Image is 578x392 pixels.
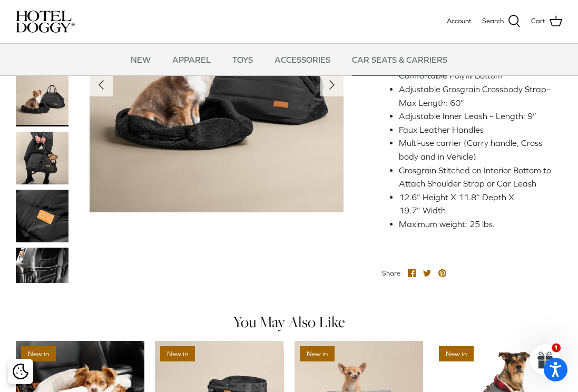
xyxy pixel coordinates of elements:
a: Account [447,16,472,27]
a: CAR SEATS & CARRIERS [342,44,457,75]
img: Cookie policy [13,364,28,379]
img: hoteldoggycom [16,11,75,33]
a: TOYS [223,44,262,75]
a: Search [482,15,521,28]
button: Cookie policy [11,362,30,381]
a: ACCESSORIES [265,44,340,75]
button: Next [320,73,344,96]
span: New in [439,346,474,361]
h4: You May Also Like [16,314,562,330]
a: APPAREL [163,44,220,75]
a: Cart [531,15,562,28]
span: New in [300,346,335,361]
span: Account [447,17,472,25]
li: Maximum weight: 25 lbs. [399,218,554,231]
span: New in [160,346,195,361]
li: Adjustable Inner Leash – Length: 9” [399,110,554,123]
li: Faux Leather Handles [399,123,554,137]
span: Share [382,269,400,277]
span: New in [21,346,56,361]
li: Multi-use carrier (Carry handle, Cross body and in Vehicle) [399,136,554,163]
a: NEW [121,44,160,75]
div: Cookie policy [8,359,33,384]
li: Grosgrain Stitched on Interior Bottom to Attach Shoulder Strap or Car Leash [399,164,554,191]
li: Adjustable Grosgrain Crossbody Strap– Max Length: 60” [399,83,554,110]
span: Search [482,16,504,27]
li: 12.6” Height X 11.8” Depth X 19.7” Width [399,191,554,218]
span: Cart [531,16,545,27]
button: Previous [90,73,113,96]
